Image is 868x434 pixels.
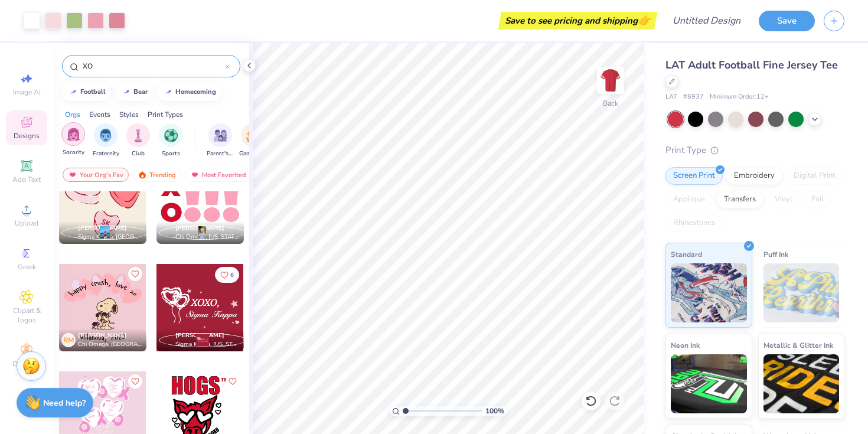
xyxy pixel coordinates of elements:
[164,89,173,96] img: trend_line.gif
[175,340,239,349] span: Sigma Kappa, [US_STATE][GEOGRAPHIC_DATA] [GEOGRAPHIC_DATA]
[132,149,145,158] span: Club
[132,129,145,142] img: Club Image
[61,123,85,158] button: filter button
[63,148,84,157] span: Sorority
[65,109,80,120] div: Orgs
[78,233,142,242] span: Sigma Kappa, [GEOGRAPHIC_DATA]
[67,128,80,141] img: Sorority Image
[43,397,86,409] strong: Need help?
[164,129,178,142] img: Sports Image
[767,191,800,208] div: Vinyl
[665,214,723,232] div: Rhinestones
[81,60,225,72] input: Try "Alpha"
[14,131,40,141] span: Designs
[89,109,110,120] div: Events
[162,149,180,158] span: Sports
[190,171,200,179] img: most_fav.gif
[159,123,182,158] div: filter for Sports
[126,123,150,158] button: filter button
[763,248,788,260] span: Puff Ink
[13,87,41,97] span: Image AI
[215,267,239,283] button: Like
[126,123,150,158] div: filter for Club
[665,58,838,72] span: LAT Adult Football Fine Jersey Tee
[175,233,239,242] span: Chi Omega, [US_STATE] A&M University
[99,129,112,142] img: Fraternity Image
[133,89,148,95] div: bear
[68,171,77,179] img: most_fav.gif
[501,12,654,30] div: Save to see pricing and shipping
[128,374,142,389] button: Like
[710,92,769,102] span: Minimum Order: 12 +
[207,123,234,158] button: filter button
[763,339,833,351] span: Metallic & Glitter Ink
[230,272,234,278] span: 6
[207,149,234,158] span: Parent's Weekend
[175,89,216,95] div: homecoming
[148,109,183,120] div: Print Types
[671,263,747,322] img: Standard
[15,218,38,228] span: Upload
[78,331,127,340] span: [PERSON_NAME]
[63,168,129,182] div: Your Org's Fav
[175,331,224,340] span: [PERSON_NAME]
[128,267,142,281] button: Like
[663,9,750,32] input: Untitled Design
[485,406,504,416] span: 100 %
[68,89,78,96] img: trend_line.gif
[119,109,139,120] div: Styles
[638,13,651,27] span: 👉
[246,129,260,142] img: Game Day Image
[239,123,266,158] div: filter for Game Day
[716,191,763,208] div: Transfers
[6,306,47,325] span: Clipart & logos
[159,123,182,158] button: filter button
[78,224,127,232] span: [PERSON_NAME]
[93,149,119,158] span: Fraternity
[763,263,840,322] img: Puff Ink
[763,354,840,413] img: Metallic & Glitter Ink
[78,340,142,349] span: Chi Omega, [GEOGRAPHIC_DATA]
[132,168,181,182] div: Trending
[665,191,713,208] div: Applique
[214,129,227,142] img: Parent's Weekend Image
[671,354,747,413] img: Neon Ink
[759,11,815,31] button: Save
[239,149,266,158] span: Game Day
[93,123,119,158] div: filter for Fraternity
[18,262,36,272] span: Greek
[157,83,221,101] button: homecoming
[671,339,700,351] span: Neon Ink
[12,359,41,368] span: Decorate
[726,167,782,185] div: Embroidery
[804,191,831,208] div: Foil
[665,167,723,185] div: Screen Print
[603,98,618,109] div: Back
[239,123,266,158] button: filter button
[12,175,41,184] span: Add Text
[175,224,224,232] span: [PERSON_NAME]
[61,122,85,157] div: filter for Sorority
[115,83,153,101] button: bear
[671,248,702,260] span: Standard
[93,123,119,158] button: filter button
[786,167,843,185] div: Digital Print
[665,143,844,157] div: Print Type
[185,168,252,182] div: Most Favorited
[207,123,234,158] div: filter for Parent's Weekend
[80,89,106,95] div: football
[226,374,240,389] button: Like
[122,89,131,96] img: trend_line.gif
[665,92,677,102] span: LAT
[138,171,147,179] img: trending.gif
[62,83,111,101] button: football
[683,92,704,102] span: # 6937
[599,68,622,92] img: Back
[61,333,76,347] div: RM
